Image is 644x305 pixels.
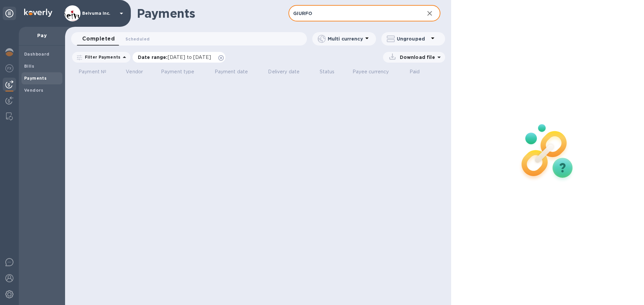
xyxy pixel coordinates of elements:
[126,68,152,75] span: Vendor
[168,55,211,60] span: [DATE] to [DATE]
[410,68,420,75] p: Paid
[397,54,435,61] p: Download file
[5,64,13,72] img: Foreign exchange
[353,68,389,75] p: Payee currency
[320,68,343,75] span: Status
[3,7,16,20] div: Unpin categories
[125,35,150,43] span: Scheduled
[353,68,398,75] span: Payee currency
[397,35,429,42] p: Ungrouped
[215,68,257,75] span: Payment date
[24,32,60,39] p: Pay
[138,54,214,61] p: Date range :
[24,9,52,17] img: Logo
[328,35,363,42] p: Multi currency
[161,68,195,75] p: Payment type
[132,52,225,63] div: Date range:[DATE] to [DATE]
[24,52,50,57] b: Dashboard
[320,68,335,75] p: Status
[24,64,34,69] b: Bills
[82,54,120,60] p: Filter Payments
[24,76,47,81] b: Payments
[78,68,115,75] span: Payment №
[268,68,300,75] p: Delivery date
[410,68,429,75] span: Paid
[82,11,116,16] p: Beivuma Inc.
[161,68,203,75] span: Payment type
[78,68,106,75] p: Payment №
[268,68,308,75] span: Delivery date
[137,6,288,20] h1: Payments
[126,68,143,75] p: Vendor
[215,68,248,75] p: Payment date
[24,88,44,93] b: Vendors
[82,34,115,44] span: Completed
